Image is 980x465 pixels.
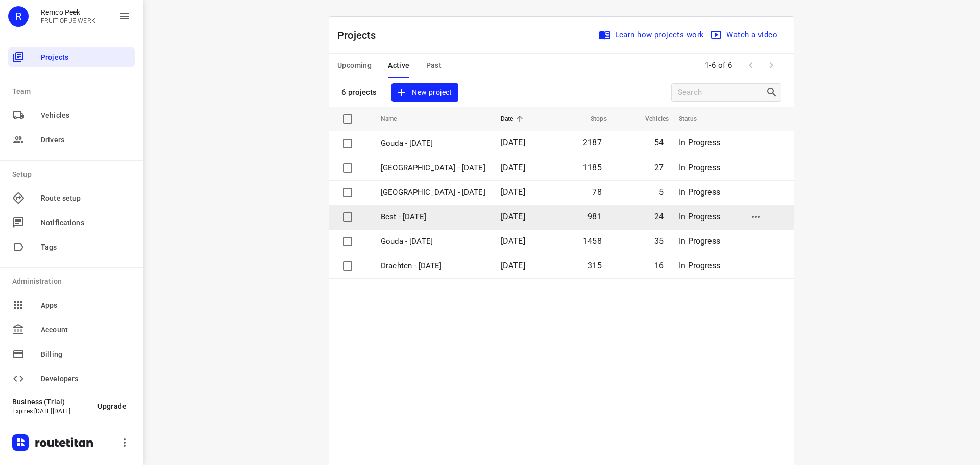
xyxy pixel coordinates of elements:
p: Drachten - [DATE] [381,260,485,272]
span: 54 [654,138,664,148]
span: Apps [41,300,131,311]
span: 1-6 of 6 [701,55,737,77]
span: 35 [654,236,664,246]
div: Route setup [8,188,135,208]
button: Upgrade [89,397,135,415]
p: Team [12,86,135,97]
div: Projects [8,47,135,67]
span: Upcoming [337,59,372,72]
p: Administration [12,276,135,287]
span: 27 [654,163,664,173]
input: Search projects [678,85,766,101]
p: Best - [DATE] [381,211,485,223]
span: Notifications [41,217,131,228]
span: Developers [41,374,131,384]
span: In Progress [679,261,720,271]
span: Vehicles [632,113,669,125]
span: Status [679,113,710,125]
span: 981 [587,212,602,222]
div: Notifications [8,212,135,233]
span: [DATE] [501,236,525,246]
div: Tags [8,237,135,257]
span: [DATE] [501,187,525,197]
span: [DATE] [501,138,525,148]
span: In Progress [679,138,720,148]
span: 1185 [583,163,602,173]
span: In Progress [679,236,720,246]
p: [GEOGRAPHIC_DATA] - [DATE] [381,162,485,174]
p: Gouda - Wednesday [381,138,485,150]
span: Date [501,113,527,125]
p: [GEOGRAPHIC_DATA] - [DATE] [381,187,485,199]
span: 78 [592,187,601,197]
span: In Progress [679,212,720,222]
span: Active [388,59,409,72]
p: Projects [337,28,384,43]
span: Upgrade [97,402,127,410]
span: Name [381,113,410,125]
div: Search [766,86,781,99]
span: Route setup [41,193,131,204]
span: [DATE] [501,163,525,173]
p: Remco Peek [41,8,95,16]
span: 5 [659,187,664,197]
p: 6 projects [341,88,377,97]
span: 315 [587,261,602,271]
p: Expires [DATE][DATE] [12,408,89,415]
span: Previous Page [741,55,761,76]
span: In Progress [679,187,720,197]
span: Stops [577,113,607,125]
span: Projects [41,52,131,63]
div: Billing [8,344,135,364]
div: Account [8,320,135,340]
p: FRUIT OP JE WERK [41,17,95,25]
div: R [8,6,29,27]
p: Gouda - [DATE] [381,236,485,248]
span: [DATE] [501,261,525,271]
span: 24 [654,212,664,222]
span: [DATE] [501,212,525,222]
span: Past [426,59,442,72]
button: New project [391,83,458,102]
span: 2187 [583,138,602,148]
span: New project [398,86,452,99]
span: 1458 [583,236,602,246]
div: Vehicles [8,105,135,126]
p: Setup [12,169,135,180]
p: Business (Trial) [12,398,89,406]
span: Account [41,325,131,335]
span: Drivers [41,135,131,145]
div: Developers [8,369,135,389]
span: Next Page [761,55,781,76]
span: 16 [654,261,664,271]
span: Tags [41,242,131,253]
span: In Progress [679,163,720,173]
span: Vehicles [41,110,131,121]
div: Drivers [8,130,135,150]
div: Apps [8,295,135,315]
span: Billing [41,349,131,360]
